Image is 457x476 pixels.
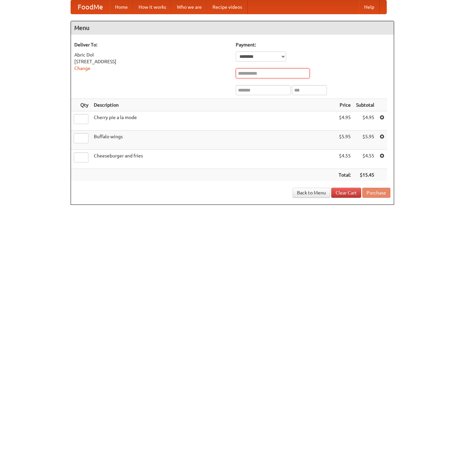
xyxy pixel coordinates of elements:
[91,99,336,111] th: Description
[74,58,229,65] div: [STREET_ADDRESS]
[207,0,247,14] a: Recipe videos
[359,0,380,14] a: Help
[71,21,394,35] h4: Menu
[336,111,353,131] td: $4.95
[353,111,377,131] td: $4.95
[293,188,330,198] a: Back to Menu
[74,66,90,71] a: Change
[71,0,110,14] a: FoodMe
[336,131,353,150] td: $5.95
[336,150,353,169] td: $4.55
[133,0,172,14] a: How it works
[110,0,133,14] a: Home
[336,169,353,181] th: Total:
[91,150,336,169] td: Cheeseburger and fries
[353,99,377,111] th: Subtotal
[91,131,336,150] td: Buffalo wings
[236,41,390,48] h5: Payment:
[362,188,390,198] button: Purchase
[331,188,361,198] a: Clear Cart
[172,0,207,14] a: Who we are
[336,99,353,111] th: Price
[353,150,377,169] td: $4.55
[91,111,336,131] td: Cherry pie a la mode
[353,131,377,150] td: $5.95
[74,51,229,58] div: Abric Dol
[353,169,377,181] th: $15.45
[74,41,229,48] h5: Deliver To:
[71,99,91,111] th: Qty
